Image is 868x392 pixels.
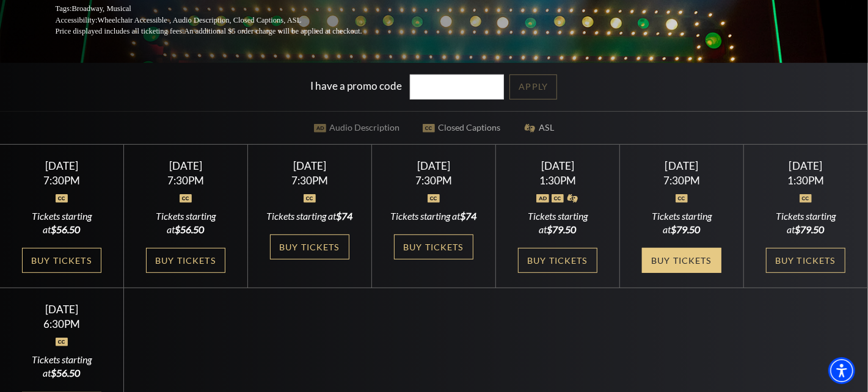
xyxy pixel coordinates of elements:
a: Buy Tickets [270,234,349,260]
span: $79.50 [795,223,825,235]
p: Tags: [56,3,392,15]
div: [DATE] [387,159,481,172]
a: Buy Tickets [642,248,721,273]
span: $56.50 [51,223,81,235]
div: Tickets starting at [15,209,109,237]
a: Buy Tickets [518,248,597,273]
div: 7:30PM [139,175,233,186]
a: Buy Tickets [22,248,101,273]
p: Accessibility: [56,15,392,26]
div: 6:30PM [15,319,109,329]
div: [DATE] [511,159,605,172]
span: $74 [337,210,353,222]
div: 7:30PM [263,175,357,186]
div: 7:30PM [635,175,729,186]
div: [DATE] [759,159,853,172]
div: 1:30PM [759,175,853,186]
div: [DATE] [139,159,233,172]
span: $79.50 [671,223,701,235]
div: Tickets starting at [511,209,605,237]
p: Price displayed includes all ticketing fees. [56,26,392,37]
div: Tickets starting at [139,209,233,237]
span: $56.50 [175,223,205,235]
label: I have a promo code [311,79,403,92]
div: 1:30PM [511,175,605,186]
span: $79.50 [547,223,577,235]
div: [DATE] [15,159,109,172]
span: An additional $5 order charge will be applied at checkout. [184,27,362,35]
span: $74 [461,210,477,222]
div: 7:30PM [387,175,481,186]
div: [DATE] [635,159,729,172]
div: Tickets starting at [759,209,853,237]
div: Tickets starting at [635,209,729,237]
div: [DATE] [15,303,109,316]
a: Buy Tickets [766,248,845,273]
div: Tickets starting at [263,209,357,223]
div: Accessibility Menu [828,357,855,384]
div: Tickets starting at [387,209,481,223]
div: 7:30PM [15,175,109,186]
span: Wheelchair Accessible , Audio Description, Closed Captions, ASL [97,16,301,24]
span: Broadway, Musical [71,4,131,13]
a: Buy Tickets [394,234,473,260]
a: Buy Tickets [146,248,225,273]
div: [DATE] [263,159,357,172]
span: $56.50 [51,367,81,379]
div: Tickets starting at [15,353,109,380]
